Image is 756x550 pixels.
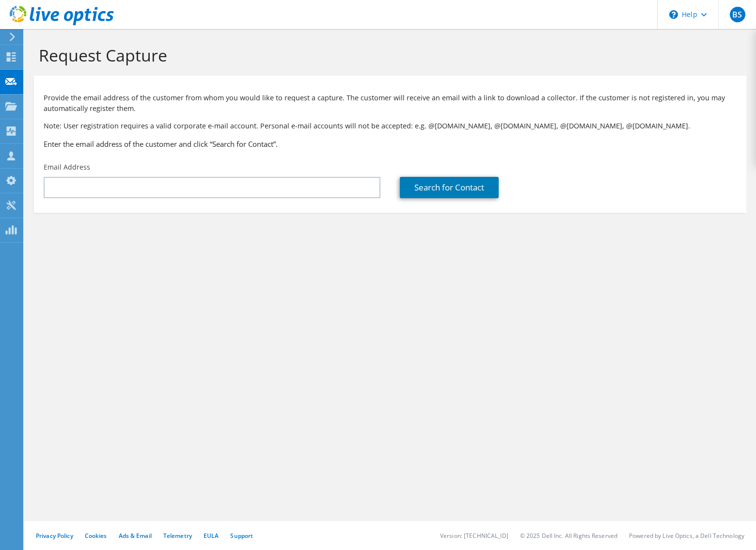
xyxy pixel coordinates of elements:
[669,10,678,19] svg: \n
[400,177,499,198] a: Search for Contact
[520,532,617,540] li: © 2025 Dell Inc. All Rights Reserved
[44,121,737,131] p: Note: User registration requires a valid corporate e-mail account. Personal e-mail accounts will ...
[44,93,737,114] p: Provide the email address of the customer from whom you would like to request a capture. The cust...
[440,532,508,540] li: Version: [TECHNICAL_ID]
[230,532,253,540] a: Support
[36,532,73,540] a: Privacy Policy
[730,7,745,22] span: BS
[119,532,152,540] a: Ads & Email
[44,139,737,149] h3: Enter the email address of the customer and click “Search for Contact”.
[629,532,744,540] li: Powered by Live Optics, a Dell Technology
[163,532,192,540] a: Telemetry
[204,532,219,540] a: EULA
[44,162,90,172] label: Email Address
[85,532,107,540] a: Cookies
[39,45,737,65] h1: Request Capture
